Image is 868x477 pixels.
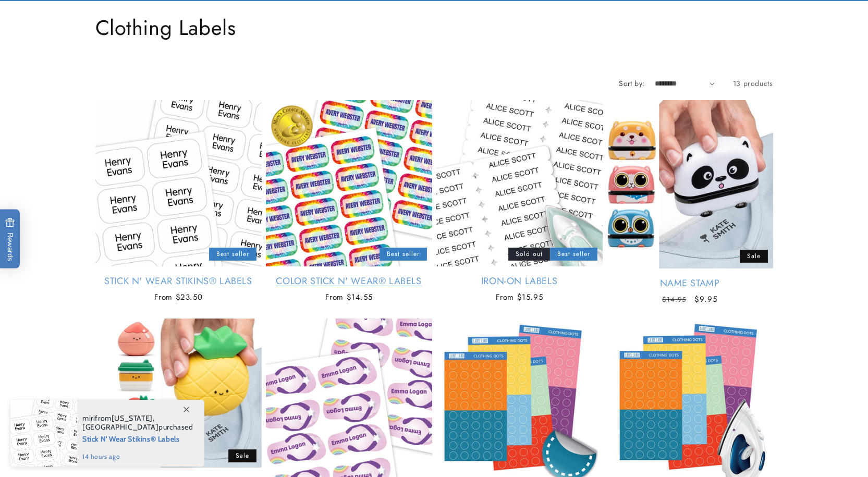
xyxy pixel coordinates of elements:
[5,217,15,261] span: Rewards
[82,413,95,423] span: miri
[619,78,644,89] label: Sort by:
[733,78,773,89] span: 13 products
[112,413,153,423] span: [US_STATE]
[607,277,773,289] a: Name Stamp
[95,14,773,41] h1: Clothing Labels
[266,275,432,287] a: Color Stick N' Wear® Labels
[82,414,193,432] span: from , purchased
[82,422,158,432] span: [GEOGRAPHIC_DATA]
[436,275,603,287] a: Iron-On Labels
[95,275,262,287] a: Stick N' Wear Stikins® Labels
